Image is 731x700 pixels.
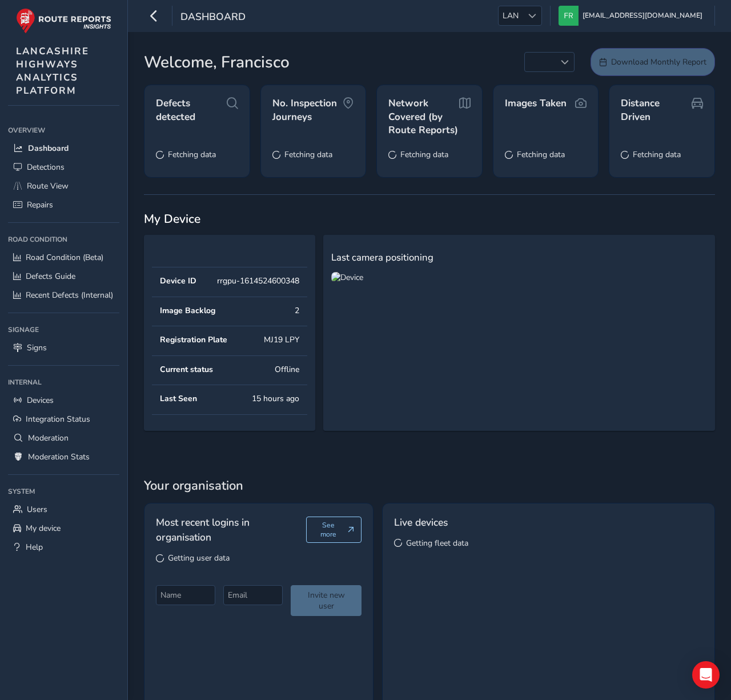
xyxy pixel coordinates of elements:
[16,45,89,97] span: LANCASHIRE HIGHWAYS ANALYTICS PLATFORM
[306,517,362,543] button: See more
[16,8,111,34] img: rr logo
[144,211,200,227] span: My Device
[26,414,90,425] span: Integration Status
[275,364,299,375] div: Offline
[223,585,283,605] input: Email
[160,275,196,286] div: Device ID
[160,393,197,404] div: Last Seen
[8,231,119,248] div: Road Condition
[28,433,69,443] span: Moderation
[28,451,90,462] span: Moderation Stats
[26,542,43,553] span: Help
[8,267,119,286] a: Defects Guide
[26,271,75,282] span: Defects Guide
[252,393,299,404] div: 15 hours ago
[295,305,299,316] div: 2
[26,523,61,534] span: My device
[26,290,113,301] span: Recent Defects (Internal)
[621,97,692,123] span: Distance Driven
[160,334,227,345] div: Registration Plate
[583,6,702,26] span: [EMAIL_ADDRESS][DOMAIN_NAME]
[28,143,69,154] span: Dashboard
[27,162,65,173] span: Detections
[8,177,119,195] a: Route View
[8,248,119,267] a: Road Condition (Beta)
[559,6,579,26] img: diamond-layout
[559,6,706,26] button: [EMAIL_ADDRESS][DOMAIN_NAME]
[144,477,715,494] span: Your organisation
[517,149,565,160] span: Fetching data
[144,50,290,74] span: Welcome, Francisco
[8,391,119,410] a: Devices
[156,97,227,123] span: Defects detected
[8,139,119,158] a: Dashboard
[499,6,523,25] span: LAN
[272,97,343,123] span: No. Inspection Journeys
[314,521,343,539] span: See more
[8,122,119,139] div: Overview
[27,181,69,191] span: Route View
[394,515,448,530] span: Live devices
[264,334,299,345] div: MJ19 LPY
[27,395,54,406] span: Devices
[27,199,53,210] span: Repairs
[27,342,47,353] span: Signs
[27,504,47,515] span: Users
[8,195,119,214] a: Repairs
[168,553,230,563] span: Getting user data
[331,251,433,264] span: Last camera positioning
[26,252,103,263] span: Road Condition (Beta)
[156,585,215,605] input: Name
[168,149,216,160] span: Fetching data
[406,538,468,549] span: Getting fleet data
[156,515,306,545] span: Most recent logins in organisation
[8,483,119,500] div: System
[284,149,332,160] span: Fetching data
[8,500,119,519] a: Users
[8,374,119,391] div: Internal
[180,10,246,26] span: Dashboard
[8,429,119,447] a: Moderation
[692,661,720,689] div: Open Intercom Messenger
[8,158,119,177] a: Detections
[633,149,681,160] span: Fetching data
[8,519,119,538] a: My device
[400,149,448,160] span: Fetching data
[217,275,299,286] div: rrgpu-1614524600348
[160,305,215,316] div: Image Backlog
[8,410,119,429] a: Integration Status
[331,272,363,283] img: Device
[8,447,119,466] a: Moderation Stats
[8,286,119,305] a: Recent Defects (Internal)
[160,364,213,375] div: Current status
[8,321,119,338] div: Signage
[388,97,459,137] span: Network Covered (by Route Reports)
[8,538,119,557] a: Help
[8,338,119,357] a: Signs
[505,97,567,110] span: Images Taken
